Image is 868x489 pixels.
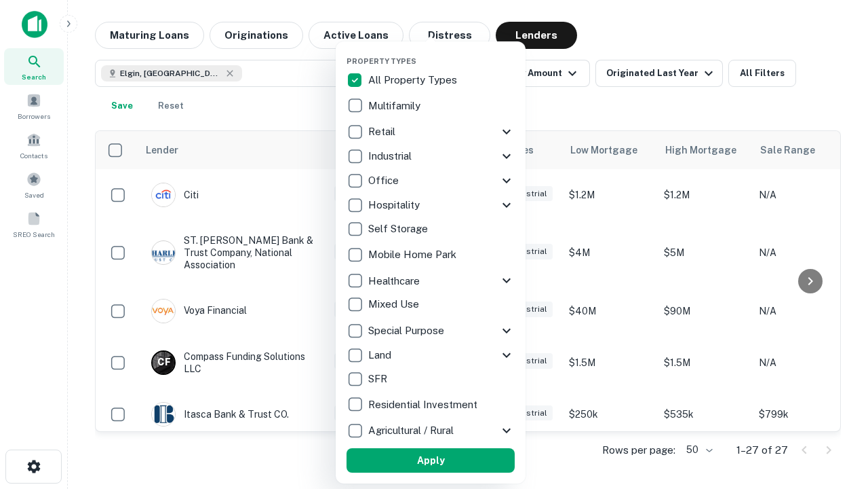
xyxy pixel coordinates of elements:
[347,120,515,144] div: Retail
[368,247,459,263] p: Mobile Home Park
[347,144,515,168] div: Industrial
[347,319,515,343] div: Special Purpose
[347,193,515,217] div: Hospitality
[347,448,515,473] button: Apply
[368,273,422,289] p: Healthcare
[368,124,398,140] p: Retail
[347,418,515,443] div: Agricultural / Rural
[347,57,416,65] span: Property Types
[368,197,422,213] p: Hospitality
[347,268,515,293] div: Healthcare
[368,173,401,189] p: Office
[347,168,515,193] div: Office
[368,148,414,164] p: Industrial
[368,347,394,363] p: Land
[368,371,390,387] p: SFR
[368,98,423,114] p: Multifamily
[800,337,868,402] iframe: Chat Widget
[368,72,460,88] p: All Property Types
[368,221,431,237] p: Self Storage
[368,422,456,439] p: Agricultural / Rural
[368,397,480,413] p: Residential Investment
[347,343,515,367] div: Land
[368,296,422,312] p: Mixed Use
[368,323,447,339] p: Special Purpose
